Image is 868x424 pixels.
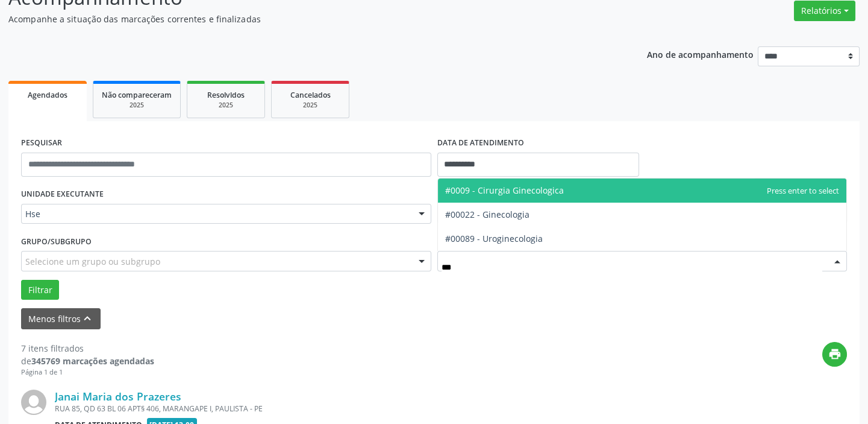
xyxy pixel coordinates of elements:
p: Acompanhe a situação das marcações correntes e finalizadas [8,13,604,25]
label: UNIDADE EXECUTANTE [21,185,104,204]
p: Ano de acompanhamento [647,46,754,62]
span: Hse [25,208,407,220]
label: Grupo/Subgrupo [21,232,92,251]
span: Selecione um grupo ou subgrupo [25,255,160,268]
button: Relatórios [794,1,855,21]
a: Janai Maria dos Prazeres [55,390,181,403]
button: Menos filtroskeyboard_arrow_up [21,308,101,329]
div: 7 itens filtrados [21,342,154,355]
span: #00089 - Uroginecologia [445,233,543,244]
div: Página 1 de 1 [21,367,154,378]
div: 2025 [102,101,172,110]
span: Não compareceram [102,90,172,100]
span: Agendados [28,90,67,100]
div: 2025 [196,101,256,110]
strong: 345769 marcações agendadas [31,355,154,367]
button: print [822,342,847,367]
span: #0009 - Cirurgia Ginecologica [445,185,564,196]
img: img [21,390,46,415]
button: Filtrar [21,280,59,300]
i: keyboard_arrow_up [81,312,94,325]
span: #00022 - Ginecologia [445,209,529,220]
span: Resolvidos [207,90,245,100]
label: PESQUISAR [21,134,62,153]
div: 2025 [280,101,340,110]
label: DATA DE ATENDIMENTO [437,134,524,153]
i: print [828,347,841,361]
span: Cancelados [290,90,331,100]
div: RUA 85, QD 63 BL 06 APT§ 406, MARANGAPE I, PAULISTA - PE [55,403,666,414]
div: de [21,355,154,367]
